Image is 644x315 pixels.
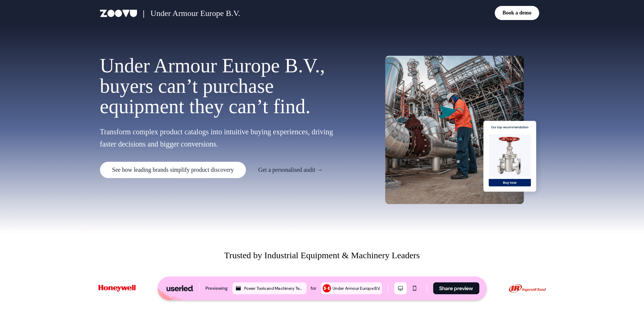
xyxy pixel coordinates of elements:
[143,7,145,19] p: |
[224,249,420,262] p: Trusted by Industrial Equipment & Machinery Leaders
[311,285,316,292] div: for
[495,6,539,20] button: Book a demo
[394,282,407,294] button: Desktop mode
[246,162,335,178] button: Get a personalised audit →
[100,128,333,148] span: Transform complex product catalogs into intuitive buying experiences, driving faster decisions an...
[100,162,246,178] button: See how leading brands simplify product discovery
[408,282,421,294] button: Mobile mode
[150,7,240,19] p: Under Armour Europe B.V.
[244,285,305,292] div: Power Tools and Machinery Template Copy
[100,56,335,117] p: , buyers can’t purchase equipment they can’t find.
[333,285,380,292] div: Under Armour Europe B.V.
[433,282,479,294] button: Share preview
[100,55,320,77] span: Under Armour Europe B.V.
[206,285,228,292] div: Previewing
